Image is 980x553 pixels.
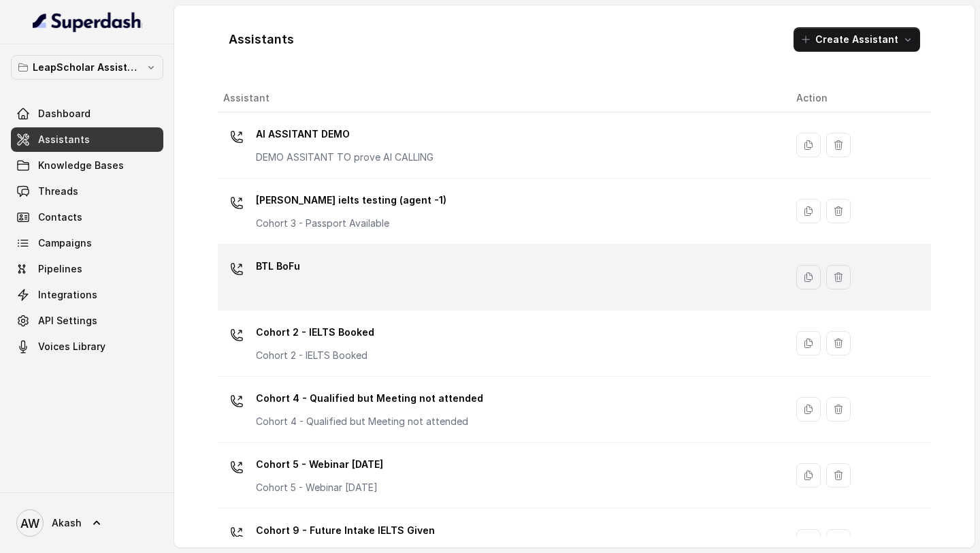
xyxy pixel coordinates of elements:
p: Cohort 5 - Webinar [DATE] [256,481,383,494]
a: Voices Library [11,334,163,359]
span: Voices Library [38,340,105,353]
span: Akash [52,516,82,530]
p: [PERSON_NAME] ielts testing (agent -1) [256,189,446,211]
button: Create Assistant [794,27,920,52]
span: Threads [38,185,78,198]
span: Integrations [38,288,97,302]
a: API Settings [11,309,163,333]
a: Pipelines [11,257,163,281]
p: Cohort 4 - Qualified but Meeting not attended [256,388,483,409]
th: Assistant [218,84,785,112]
p: Cohort 9 - Future Intake IELTS Given [256,520,435,541]
p: Cohort 3 - Passport Available [256,217,446,230]
span: Pipelines [38,262,82,276]
span: Assistants [38,133,90,146]
a: Dashboard [11,101,163,126]
a: Integrations [11,283,163,307]
span: Campaigns [38,236,92,250]
th: Action [785,84,931,112]
p: Cohort 5 - Webinar [DATE] [256,454,383,475]
p: Cohort 2 - IELTS Booked [256,321,374,343]
p: Cohort 2 - IELTS Booked [256,349,374,362]
a: Knowledge Bases [11,153,163,178]
text: AW [20,516,39,531]
p: Cohort 4 - Qualified but Meeting not attended [256,415,483,428]
span: Dashboard [38,107,91,121]
a: Contacts [11,205,163,230]
a: Akash [11,504,163,542]
span: Knowledge Bases [38,159,124,172]
p: BTL BoFu [256,255,300,277]
p: LeapScholar Assistant [33,59,142,76]
p: AI ASSITANT DEMO [256,123,434,145]
span: API Settings [38,314,97,328]
a: Assistants [11,127,163,152]
span: Contacts [38,210,82,224]
img: light.svg [33,11,142,33]
button: LeapScholar Assistant [11,55,163,80]
a: Threads [11,179,163,204]
a: Campaigns [11,231,163,255]
p: DEMO ASSITANT TO prove AI CALLING [256,151,434,164]
h1: Assistants [229,29,294,50]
